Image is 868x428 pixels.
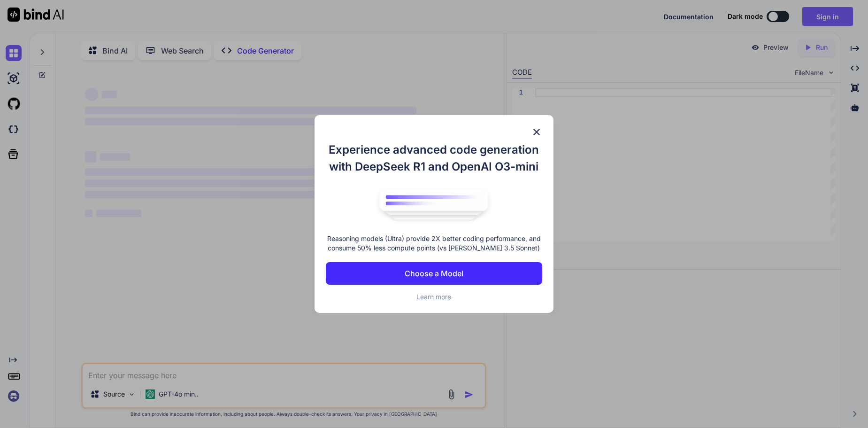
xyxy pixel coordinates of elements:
[416,293,451,301] span: Learn more
[405,268,463,279] p: Choose a Model
[531,126,542,138] img: close
[326,234,542,253] p: Reasoning models (Ultra) provide 2X better coding performance, and consume 50% less compute point...
[326,262,542,285] button: Choose a Model
[373,185,495,225] img: bind logo
[326,141,542,175] h1: Experience advanced code generation with DeepSeek R1 and OpenAI O3-mini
